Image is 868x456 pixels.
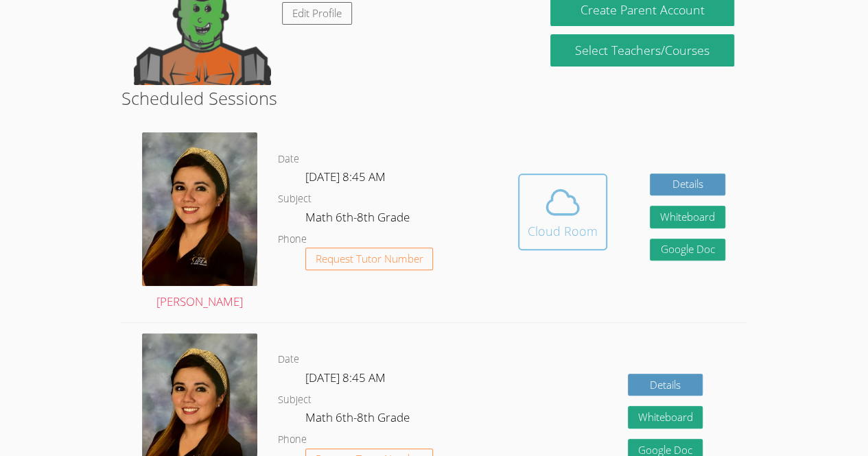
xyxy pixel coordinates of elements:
[278,231,307,248] dt: Phone
[305,208,412,231] dd: Math 6th-8th Grade
[518,173,607,250] button: Cloud Room
[650,239,725,261] a: Google Doc
[550,34,734,67] a: Select Teachers/Courses
[628,374,703,396] a: Details
[278,392,312,409] dt: Subject
[278,191,312,208] dt: Subject
[142,132,257,311] a: [PERSON_NAME]
[316,254,423,264] span: Request Tutor Number
[121,85,747,111] h2: Scheduled Sessions
[305,248,434,270] button: Request Tutor Number
[278,431,307,448] dt: Phone
[305,408,412,431] dd: Math 6th-8th Grade
[628,406,703,429] button: Whiteboard
[278,151,299,168] dt: Date
[650,173,725,196] a: Details
[278,351,299,368] dt: Date
[528,221,598,241] div: Cloud Room
[282,2,352,25] a: Edit Profile
[305,370,386,385] span: [DATE] 8:45 AM
[650,206,725,228] button: Whiteboard
[142,132,257,286] img: avatar.png
[305,169,386,184] span: [DATE] 8:45 AM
